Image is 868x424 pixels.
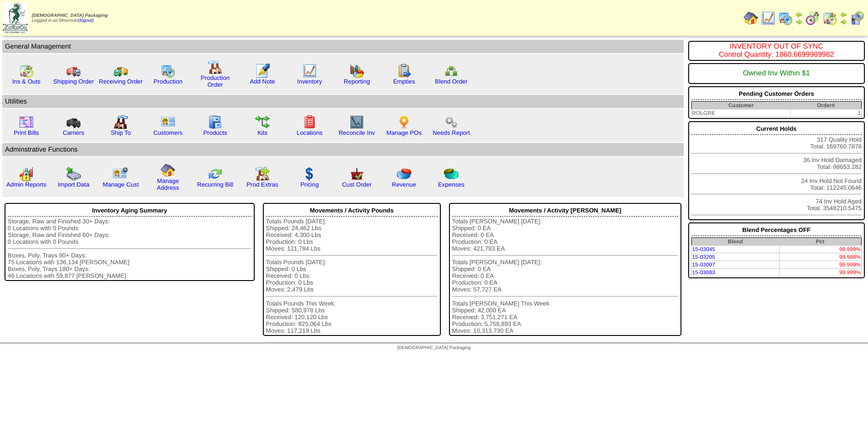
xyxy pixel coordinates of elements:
img: calendarinout.gif [19,64,34,78]
img: calendarinout.gif [823,11,837,25]
a: Manage Cust [103,181,138,188]
a: Kits [257,129,267,136]
a: Reconcile Inv [339,129,375,136]
img: import.gif [66,167,81,181]
a: Manage Address [157,177,179,191]
a: Print Bills [14,129,39,136]
div: Inventory Aging Summary [8,205,252,217]
img: arrowleft.gif [795,11,803,18]
img: calendarblend.gif [805,11,820,25]
img: arrowright.gif [840,18,847,25]
td: 99.999% [779,269,861,276]
a: Import Data [58,181,89,188]
img: managecust.png [113,167,129,181]
div: Movements / Activity Pounds [266,205,438,217]
th: Order# [790,102,861,109]
a: 15-03205 [692,254,715,260]
a: Blend Order [435,78,468,85]
td: 99.999% [779,246,861,253]
span: Logged in as Mnorman [32,13,108,23]
span: [DEMOGRAPHIC_DATA] Packaging [397,345,470,350]
a: 15-03045 [692,246,715,252]
a: Production [153,78,182,85]
img: calendarprod.gif [161,64,175,78]
span: [DEMOGRAPHIC_DATA] Packaging [32,13,108,18]
img: home.gif [744,11,758,25]
a: Production Order [201,74,230,88]
div: Blend Percentages OFF [691,224,862,236]
a: Receiving Order [99,78,143,85]
a: 15-03083 [692,269,715,276]
a: Recurring Bill [197,181,233,188]
td: General Management [2,40,684,53]
a: Reporting [344,78,370,85]
td: 99.999% [779,261,861,269]
div: Totals Pounds [DATE]: Shipped: 24,462 Lbs Received: 4,300 Lbs Production: 0 Lbs Moves: 121,784 Lb... [266,218,438,334]
img: factory.gif [208,60,222,74]
img: truck.gif [66,64,81,78]
div: Current Holds [691,123,862,135]
a: Shipping Order [53,78,94,85]
td: 99.998% [779,253,861,261]
img: cabinet.gif [208,115,222,129]
img: network.png [444,64,459,78]
img: customers.gif [161,115,175,129]
img: arrowleft.gif [840,11,847,18]
img: calendarcustomer.gif [850,11,864,25]
a: Expenses [438,181,465,188]
a: Manage POs [386,129,422,136]
img: graph2.png [19,167,34,181]
img: dollar.gif [302,167,317,181]
img: graph.gif [350,64,364,78]
a: Admin Reports [6,181,46,188]
a: Locations [296,129,322,136]
img: line_graph2.gif [350,115,364,129]
td: Adminstrative Functions [2,143,684,156]
img: truck2.gif [113,64,128,78]
div: Storage, Raw and Finished 30+ Days: 0 Locations with 0 Pounds Storage, Raw and Finished 60+ Days:... [8,218,252,279]
div: Totals [PERSON_NAME] [DATE]: Shipped: 0 EA Received: 0 EA Production: 0 EA Moves: 421,783 EA Tota... [452,218,678,334]
div: Owned Inv Within $1 [691,65,862,82]
td: ROLGRE [691,109,790,117]
div: INVENTORY OUT OF SYNC Control Quantity: 1860.6699989982 [691,43,862,59]
a: Add Note [250,78,275,85]
img: line_graph.gif [761,11,775,25]
img: zoroco-logo-small.webp [3,3,28,33]
a: 15-03007 [692,261,715,268]
a: Empties [393,78,415,85]
a: Carriers [63,129,84,136]
img: cust_order.png [350,167,364,181]
div: Pending Customer Orders [691,88,862,100]
img: invoice2.gif [19,115,34,129]
img: pie_chart.png [397,167,411,181]
img: truck3.gif [66,115,81,129]
div: Movements / Activity [PERSON_NAME] [452,205,678,217]
th: Blend [691,238,779,246]
img: orders.gif [255,64,270,78]
img: calendarprod.gif [778,11,793,25]
img: prodextras.gif [255,167,270,181]
img: pie_chart2.png [444,167,459,181]
a: Inventory [297,78,322,85]
a: Prod Extras [247,181,278,188]
img: po.png [397,115,411,129]
a: Revenue [392,181,416,188]
img: reconcile.gif [208,167,222,181]
img: locations.gif [302,115,317,129]
th: Pct [779,238,861,246]
a: Pricing [301,181,319,188]
a: Cust Order [342,181,371,188]
img: arrowright.gif [795,18,803,25]
a: Ins & Outs [12,78,40,85]
img: line_graph.gif [302,64,317,78]
th: Customer [691,102,790,109]
a: Customers [153,129,182,136]
img: workflow.gif [255,115,270,129]
a: Products [203,129,227,136]
img: workorder.gif [397,64,411,78]
img: workflow.png [444,115,459,129]
a: Needs Report [433,129,470,136]
td: Utilities [2,95,684,108]
a: Ship To [111,129,131,136]
div: 317 Quality Hold Total: 169760.7878 36 Inv Hold Damaged Total: 98653.282 24 Inv Hold Not Found To... [688,121,865,220]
